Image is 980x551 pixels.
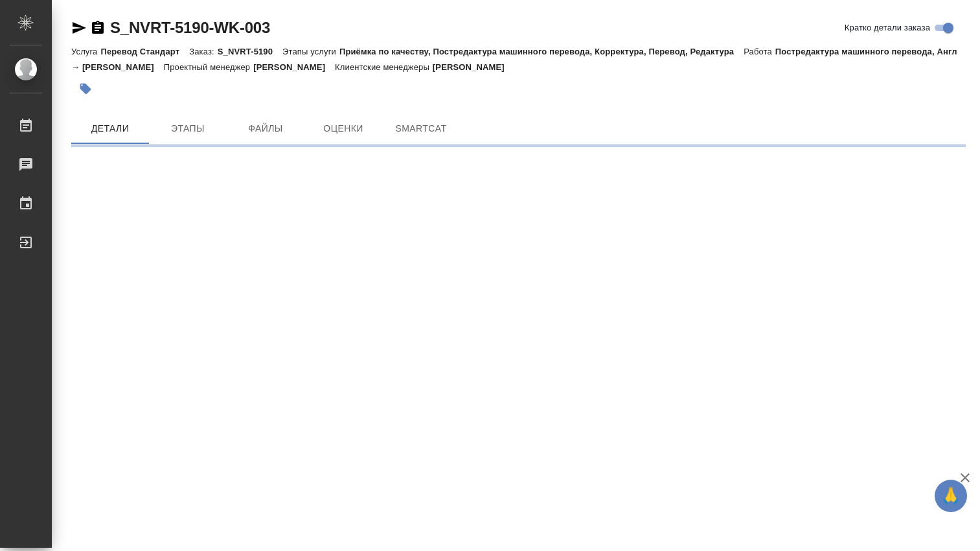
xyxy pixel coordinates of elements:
[164,62,253,72] p: Проектный менеджер
[339,47,744,56] p: Приёмка по качеству, Постредактура машинного перевода, Корректура, Перевод, Редактура
[253,62,335,72] p: [PERSON_NAME]
[234,121,297,137] span: Файлы
[71,75,100,103] button: Добавить тэг
[390,121,452,137] span: SmartCat
[71,20,87,36] button: Скопировать ссылку для ЯМессенджера
[79,121,141,137] span: Детали
[744,47,775,56] p: Работа
[71,47,100,56] p: Услуга
[845,21,930,34] span: Кратко детали заказа
[218,47,282,56] p: S_NVRT-5190
[189,47,217,56] p: Заказ:
[90,20,106,36] button: Скопировать ссылку
[110,19,270,36] a: S_NVRT-5190-WK-003
[433,62,514,72] p: [PERSON_NAME]
[282,47,339,56] p: Этапы услуги
[940,482,962,510] span: 🙏
[335,62,433,72] p: Клиентские менеджеры
[100,47,189,56] p: Перевод Стандарт
[312,121,374,137] span: Оценки
[935,480,967,512] button: 🙏
[157,121,219,137] span: Этапы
